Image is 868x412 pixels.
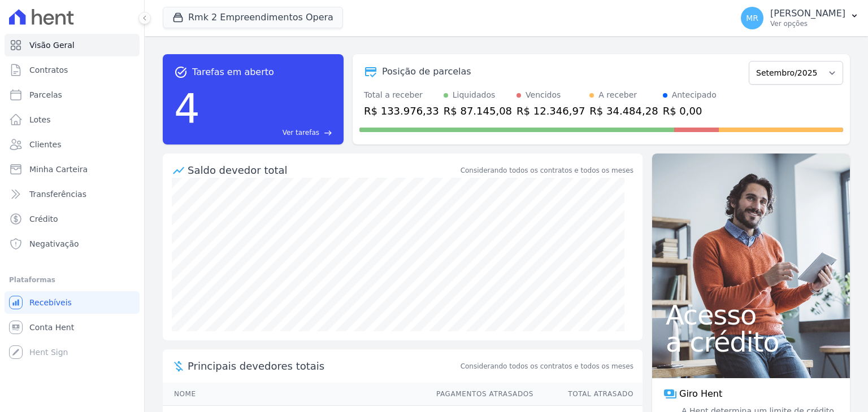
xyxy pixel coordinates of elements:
[5,183,140,205] a: Transferências
[5,84,140,106] a: Parcelas
[666,328,836,356] span: a crédito
[5,108,140,131] a: Lotes
[29,40,75,51] span: Visão Geral
[29,213,58,225] span: Crédito
[9,273,135,287] div: Plataformas
[364,103,439,119] div: R$ 133.976,33
[188,358,458,374] span: Principais devedores totais
[672,89,717,101] div: Antecipado
[29,114,51,125] span: Lotes
[444,103,512,119] div: R$ 87.145,08
[382,65,471,78] div: Posição de parcelas
[5,233,140,255] a: Negativação
[679,387,722,401] span: Giro Hent
[453,89,496,101] div: Liquidados
[29,164,88,175] span: Minha Carteira
[461,165,633,176] div: Considerando todos os contratos e todos os meses
[324,129,332,137] span: east
[192,65,274,79] span: Tarefas em aberto
[174,65,188,79] span: task_alt
[5,291,140,314] a: Recebíveis
[770,19,845,28] p: Ver opções
[5,158,140,181] a: Minha Carteira
[534,383,643,406] th: Total Atrasado
[29,64,68,76] span: Contratos
[5,316,140,339] a: Conta Hent
[29,322,74,333] span: Conta Hent
[5,208,140,230] a: Crédito
[589,103,658,119] div: R$ 34.484,28
[29,139,61,150] span: Clientes
[5,59,140,81] a: Contratos
[29,189,86,200] span: Transferências
[526,89,561,101] div: Vencidos
[283,128,319,138] span: Ver tarefas
[598,89,637,101] div: A receber
[5,133,140,156] a: Clientes
[29,89,62,100] span: Parcelas
[163,383,426,406] th: Nome
[188,163,458,178] div: Saldo devedor total
[29,238,79,249] span: Negativação
[770,8,845,19] p: [PERSON_NAME]
[746,14,758,22] span: MR
[663,103,717,119] div: R$ 0,00
[364,89,439,101] div: Total a receber
[29,297,72,308] span: Recebíveis
[5,34,140,56] a: Visão Geral
[163,7,343,28] button: Rmk 2 Empreendimentos Opera
[666,301,836,328] span: Acesso
[461,361,633,371] span: Considerando todos os contratos e todos os meses
[205,128,332,138] a: Ver tarefas east
[517,103,585,119] div: R$ 12.346,97
[174,79,200,138] div: 4
[426,383,534,406] th: Pagamentos Atrasados
[732,2,868,34] button: MR [PERSON_NAME] Ver opções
